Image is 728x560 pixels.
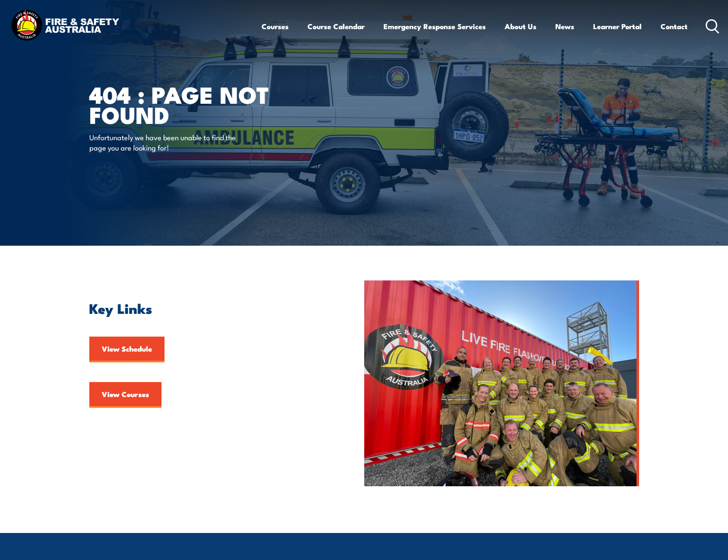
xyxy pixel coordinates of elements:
a: News [555,15,574,38]
a: Contact [661,15,688,38]
p: Unfortunately we have been unable to find the page you are looking for! [89,132,246,152]
a: About Us [505,15,536,38]
img: FSA People – Team photo aug 2023 [364,280,639,486]
a: Emergency Response Services [384,15,486,38]
a: View Schedule [89,337,164,362]
a: Courses [262,15,289,38]
a: View Courses [89,382,161,408]
a: Learner Portal [593,15,642,38]
h1: 404 : Page Not Found [89,84,302,124]
a: Course Calendar [308,15,365,38]
h2: Key Links [89,302,325,314]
